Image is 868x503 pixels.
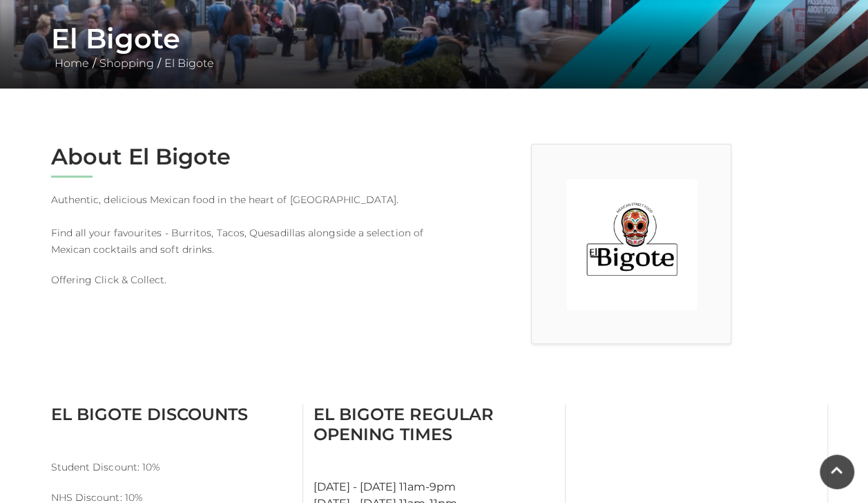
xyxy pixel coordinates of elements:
div: / / [41,22,828,72]
h1: El Bigote [51,22,818,55]
a: Shopping [96,57,157,70]
a: El Bigote [161,57,218,70]
h3: El Bigote Discounts [51,404,292,424]
p: Offering Click & Collect. [51,272,424,288]
p: Student Discount: 10% [51,459,292,475]
p: Authentic, delicious Mexican food in the heart of [GEOGRAPHIC_DATA]. Find all your favourites - B... [51,191,424,258]
h2: About El Bigote [51,144,424,170]
h3: El Bigote Regular Opening Times [314,404,554,444]
a: Home [51,57,93,70]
